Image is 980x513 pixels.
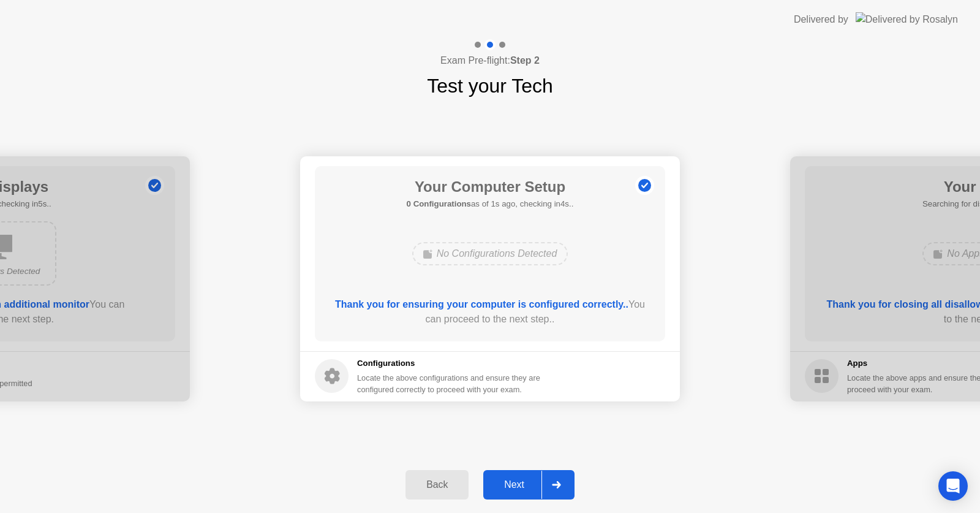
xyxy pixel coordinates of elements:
[440,53,540,68] h4: Exam Pre-flight:
[487,479,541,490] div: Next
[409,479,465,490] div: Back
[357,357,543,370] h5: Configurations
[407,176,574,198] h1: Your Computer Setup
[407,199,471,208] b: 0 Configurations
[333,297,648,327] div: You can proceed to the next step..
[856,12,958,26] img: Delivered by Rosalyn
[405,470,469,500] button: Back
[335,299,628,310] b: Thank you for ensuring your computer is configured correctly..
[357,372,543,395] div: Locate the above configurations and ensure they are configured correctly to proceed with your exam.
[938,471,968,501] div: Open Intercom Messenger
[794,12,848,27] div: Delivered by
[407,198,574,210] h5: as of 1s ago, checking in4s..
[427,71,553,101] h1: Test your Tech
[412,242,568,265] div: No Configurations Detected
[510,55,540,66] b: Step 2
[483,470,575,500] button: Next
